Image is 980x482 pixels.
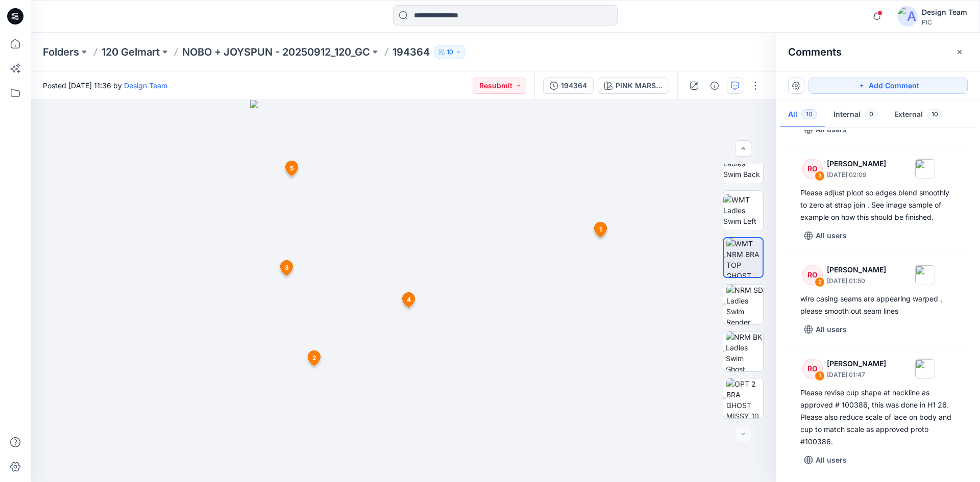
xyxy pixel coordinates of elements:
a: 120 Gelmart [102,45,160,59]
img: WMT Ladies Swim Left [723,194,763,226]
div: 194364 [561,80,587,91]
span: 0 [865,109,878,119]
span: Posted [DATE] 11:36 by [43,80,167,91]
button: All users [800,227,851,244]
button: Details [706,78,723,94]
div: 2 [815,277,825,287]
img: OPT 2 BRA GHOST MISSY 10 [726,378,764,418]
a: Folders [43,45,79,59]
div: 1 [815,371,825,381]
div: Design Team [922,6,967,18]
button: All [780,102,825,128]
div: 3 [815,171,825,181]
button: 194364 [543,78,594,94]
a: Design Team [124,81,167,90]
p: [DATE] 02:09 [827,170,886,180]
button: All users [800,321,851,338]
p: [PERSON_NAME] [827,264,886,276]
p: [PERSON_NAME] [827,358,886,370]
button: PINK MARSHMALLOW [598,78,669,94]
button: Add Comment [808,78,968,94]
img: eyJhbGciOiJIUzI1NiIsImtpZCI6IjAiLCJzbHQiOiJzZXMiLCJ0eXAiOiJKV1QifQ.eyJkYXRhIjp7InR5cGUiOiJzdG9yYW... [250,100,556,482]
div: Please revise cup shape at neckline as approved # 100386, this was done in H1 26. Please also red... [800,387,955,448]
p: All users [816,230,847,242]
button: External [886,102,951,128]
button: All users [800,452,851,468]
div: PINK MARSHMALLOW [616,80,663,91]
span: 10 [927,109,943,119]
p: [DATE] 01:47 [827,370,886,380]
img: WMT Ladies Swim Back [723,147,763,180]
span: 10 [801,109,817,119]
a: NOBO + JOYSPUN - 20250912_120_GC [182,45,370,59]
p: All users [816,323,847,336]
img: avatar [897,6,918,27]
div: Please adjust picot so edges blend smoothly to zero at strap join . See image sample of example o... [800,187,955,223]
p: 10 [447,46,453,58]
button: 10 [434,45,466,59]
h2: Comments [788,46,842,58]
img: NRM SD Ladies Swim Render [726,285,763,324]
div: RO [802,159,823,179]
div: PIC [922,18,967,26]
div: RO [802,265,823,285]
p: All users [816,454,847,466]
p: [DATE] 01:50 [827,276,886,286]
img: WMT NRM BRA TOP GHOST [726,238,763,277]
img: NRM BK Ladies Swim Ghost Render [726,332,763,371]
div: RO [802,359,823,379]
div: wire casing seams are appearing warped , please smooth out seam lines [800,293,955,317]
p: [PERSON_NAME] [827,158,886,170]
p: 194364 [393,45,430,59]
button: Internal [825,102,886,128]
